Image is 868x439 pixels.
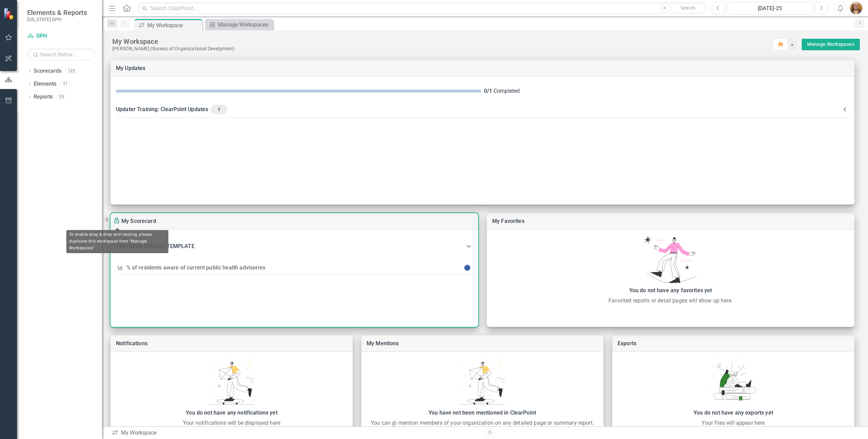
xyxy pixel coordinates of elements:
span: Elements & Reports [27,8,87,17]
div: Completed [484,87,849,95]
small: [US_STATE] DPH [27,17,87,22]
a: Reports [34,93,53,101]
a: Exports [618,340,636,347]
div: My Workspace [112,429,480,437]
div: 11 [60,81,71,87]
a: Elements [34,80,56,88]
a: My Mentions [367,340,399,347]
a: Scorecards [34,67,62,75]
div: TRAINING: BUREAU TEMPLATE [116,242,465,251]
div: You have not been mentioned in ClearPoint [365,408,600,418]
button: Search [671,3,705,13]
div: TRAINING: BUREAU TEMPLATE [111,235,478,258]
a: My Favorites [492,218,524,224]
div: Updater Training: ClearPoint Updates [116,105,841,114]
div: My Workspace [112,37,773,46]
a: % of residents aware of current public health advisories [127,264,265,271]
div: 25 [56,94,67,100]
input: Search Below... [27,49,95,60]
div: Favorited reports or detail pages will show up here. [490,297,851,305]
a: Notifications [116,340,148,347]
div: You do not have any exports yet [616,408,851,418]
div: Your notifications will be displayed here [114,419,349,427]
a: My Updates [116,65,146,71]
button: [DATE]-25 [727,2,813,14]
div: Updater Training: ClearPoint Updates1 [111,101,854,118]
div: To enable drag & drop and resizing, please duplicate this workspace from “Manage Workspaces” [113,217,121,225]
a: Manage Workspaces [207,20,271,29]
div: You do not have any notifications yet [114,408,349,418]
span: Search [681,5,695,11]
div: You can @ mention members of your organization on any detailed page or summary report. [365,419,600,427]
a: My Scorecard [121,218,156,224]
div: 122 [65,68,78,74]
a: DPH [27,32,95,40]
button: Manage Workspaces [802,39,860,50]
div: To enable drag & drop and resizing, please duplicate this workspace from “Manage Workspaces” [66,230,168,253]
div: You do not have any favorites yet [490,286,851,295]
div: My Workspace [147,21,201,30]
div: Manage Workspaces [218,20,271,29]
div: 0 / 1 [484,87,492,95]
img: ClearPoint Strategy [3,8,15,20]
div: split button [802,39,860,50]
input: Search ClearPoint... [138,2,707,14]
div: [PERSON_NAME] (Bureau of Organizational Develpment) [112,46,773,52]
div: [DATE]-25 [729,4,811,13]
span: 1 [214,106,224,112]
a: Manage Workspaces [807,40,854,49]
div: Your files will appear here [616,419,851,427]
img: Mary Ramirez [850,2,862,14]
